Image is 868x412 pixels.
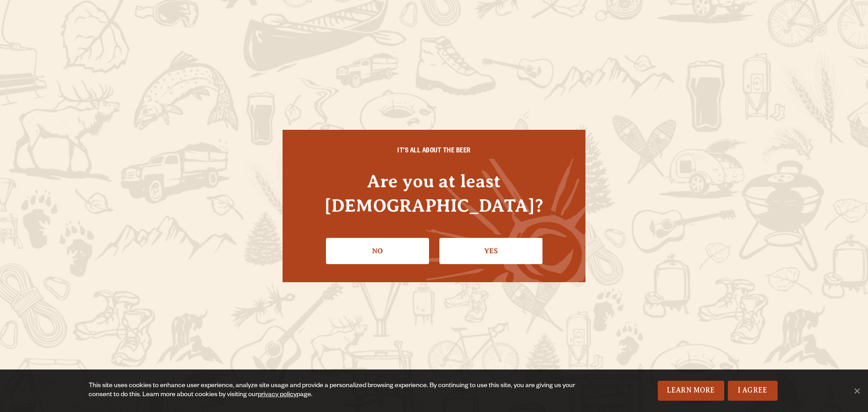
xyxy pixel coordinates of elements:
h4: Are you at least [DEMOGRAPHIC_DATA]? [301,169,567,217]
a: No [326,238,429,264]
a: I Agree [728,381,778,401]
span: No [852,386,861,395]
a: Confirm I'm 21 or older [439,238,542,264]
a: privacy policy [258,392,297,399]
a: Learn More [658,381,724,401]
div: This site uses cookies to enhance user experience, analyze site usage and provide a personalized ... [89,382,582,400]
h6: IT'S ALL ABOUT THE BEER [301,148,567,156]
